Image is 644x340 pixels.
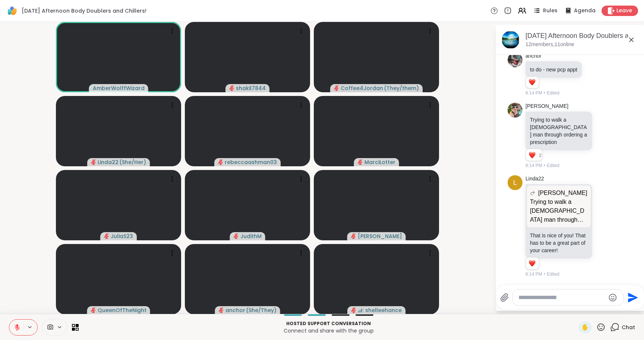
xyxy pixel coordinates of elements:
span: audio-muted [234,234,239,239]
span: Coffee4Jordan [341,84,383,92]
div: Reaction list [526,77,539,89]
img: Tuesday Afternoon Body Doublers and Chillers!, Oct 07 [502,31,520,49]
span: audio-muted [229,86,234,91]
span: audio-muted [104,234,109,239]
span: shelleehance [365,307,402,314]
span: audio-muted [91,308,96,313]
span: audio-muted [351,234,356,239]
span: audio-muted [91,160,96,165]
span: audio-muted [334,86,339,91]
img: https://sharewell-space-live.sfo3.digitaloceanspaces.com/user-generated/3bf5b473-6236-4210-9da2-3... [508,103,523,118]
span: 8:14 PM [525,90,542,96]
span: L [513,178,517,188]
p: to do - new pcp appt [530,66,577,73]
button: Emoji picker [608,293,617,302]
span: Leave [616,7,632,15]
span: ( She/Her ) [119,158,146,166]
span: AmberWolffWizard [93,84,145,92]
p: 12 members, 11 online [525,41,574,48]
span: [PERSON_NAME] [538,189,587,198]
span: ( She/They ) [246,307,277,314]
span: audio-muted [358,160,363,165]
span: rebeccaashman03 [225,158,277,166]
span: • [544,162,545,169]
span: Rules [543,7,558,15]
span: audio-muted [351,308,356,313]
span: 2 [539,152,542,159]
span: audio-muted [219,308,224,313]
div: Reaction list [526,149,539,161]
textarea: Type your message [518,294,605,301]
span: • [544,90,545,96]
div: Reaction list [526,257,539,269]
a: anchor [525,52,542,60]
img: ShareWell Logomark [6,4,19,17]
p: Hosted support conversation [83,320,574,327]
span: Agenda [574,7,596,15]
button: Send [624,289,640,306]
span: Edited [547,162,559,169]
span: 8:14 PM [525,271,542,278]
a: Linda22 [525,175,544,183]
span: Edited [547,90,559,96]
span: JuliaS23 [111,232,133,240]
p: Trying to walk a [DEMOGRAPHIC_DATA] man through ordering a prescription [530,116,588,146]
p: Trying to walk a [DEMOGRAPHIC_DATA] man through ordering a prescription [530,198,588,224]
p: Connect and share with the group [83,327,574,334]
span: JudithM [240,232,262,240]
span: Linda22 [98,158,119,166]
button: Reactions: love [528,80,536,86]
span: shakil7844 [236,84,266,92]
span: Chat [622,324,635,331]
img: https://sharewell-space-live.sfo3.digitaloceanspaces.com/user-generated/bd698b57-9748-437a-a102-e... [508,52,523,67]
a: [PERSON_NAME] [525,103,568,110]
button: Reactions: love [528,260,536,266]
span: anchor [225,307,245,314]
button: Reactions: love [528,152,536,158]
span: audio-muted [218,160,223,165]
span: QueenOfTheNight [98,307,146,314]
span: [DATE] Afternoon Body Doublers and Chillers! [22,7,146,15]
span: 8:14 PM [525,162,542,169]
span: • [544,271,545,278]
span: ( They/them ) [384,84,419,92]
span: ✋ [581,323,589,332]
span: [PERSON_NAME] [358,232,402,240]
div: [DATE] Afternoon Body Doublers and Chillers!, [DATE] [525,31,639,41]
span: MarciLotter [364,158,395,166]
p: That is nice of you! That has to be a great part of your career! [530,232,588,254]
span: Edited [547,271,559,278]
